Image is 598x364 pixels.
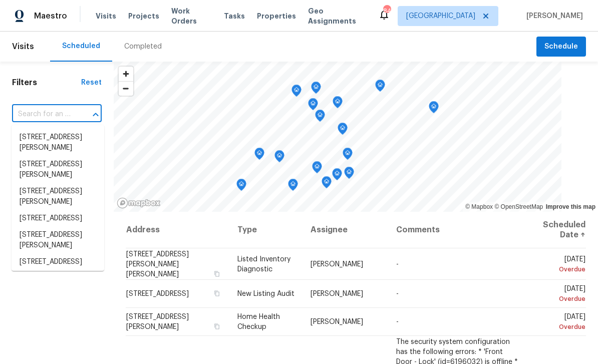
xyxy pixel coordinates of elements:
[114,62,561,212] canvas: Map
[12,78,81,88] h1: Filters
[311,82,321,97] div: Map marker
[308,6,366,26] span: Geo Assignments
[311,318,363,325] span: [PERSON_NAME]
[212,322,221,331] button: Copy Address
[534,322,585,332] div: Overdue
[12,129,104,156] li: [STREET_ADDRESS][PERSON_NAME]
[237,255,290,272] span: Listed Inventory Diagnostic
[383,6,390,16] div: 84
[81,78,102,88] div: Reset
[388,212,526,248] th: Comments
[126,212,229,248] th: Address
[396,260,399,267] span: -
[126,250,189,277] span: [STREET_ADDRESS][PERSON_NAME][PERSON_NAME]
[12,107,74,122] input: Search for an address...
[12,254,104,270] li: [STREET_ADDRESS]
[254,148,264,163] div: Map marker
[12,210,104,227] li: [STREET_ADDRESS]
[534,255,585,274] span: [DATE]
[322,176,332,192] div: Map marker
[303,212,388,248] th: Assignee
[12,270,104,297] li: [STREET_ADDRESS][PERSON_NAME]
[124,42,162,52] div: Completed
[338,123,348,138] div: Map marker
[224,13,245,20] span: Tasks
[237,290,294,297] span: New Listing Audit
[237,313,280,330] span: Home Health Checkup
[396,318,399,325] span: -
[396,290,399,297] span: -
[96,11,116,21] span: Visits
[291,85,302,100] div: Map marker
[12,183,104,210] li: [STREET_ADDRESS][PERSON_NAME]
[315,110,325,125] div: Map marker
[526,212,586,248] th: Scheduled Date ↑
[332,168,342,184] div: Map marker
[344,167,354,182] div: Map marker
[544,41,578,53] span: Schedule
[117,197,161,209] a: Mapbox homepage
[34,11,67,21] span: Maestro
[343,148,353,163] div: Map marker
[311,260,363,267] span: [PERSON_NAME]
[546,203,595,210] a: Improve this map
[311,290,363,297] span: [PERSON_NAME]
[375,80,385,95] div: Map marker
[12,156,104,183] li: [STREET_ADDRESS][PERSON_NAME]
[534,313,585,332] span: [DATE]
[308,98,318,114] div: Map marker
[89,108,103,122] button: Close
[288,179,298,194] div: Map marker
[465,203,493,210] a: Mapbox
[534,285,585,304] span: [DATE]
[312,161,322,177] div: Map marker
[12,36,34,58] span: Visits
[274,150,284,166] div: Map marker
[171,6,212,26] span: Work Orders
[236,179,246,194] div: Map marker
[212,269,221,278] button: Copy Address
[494,203,543,210] a: OpenStreetMap
[333,96,343,112] div: Map marker
[534,294,585,304] div: Overdue
[406,11,475,21] span: [GEOGRAPHIC_DATA]
[119,82,133,96] span: Zoom out
[536,37,586,57] button: Schedule
[212,289,221,298] button: Copy Address
[534,264,585,274] div: Overdue
[522,11,583,21] span: [PERSON_NAME]
[119,67,133,81] button: Zoom in
[128,11,159,21] span: Projects
[257,11,296,21] span: Properties
[12,227,104,254] li: [STREET_ADDRESS][PERSON_NAME]
[119,81,133,96] button: Zoom out
[126,290,189,297] span: [STREET_ADDRESS]
[62,41,100,51] div: Scheduled
[429,101,439,117] div: Map marker
[126,313,189,330] span: [STREET_ADDRESS][PERSON_NAME]
[229,212,303,248] th: Type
